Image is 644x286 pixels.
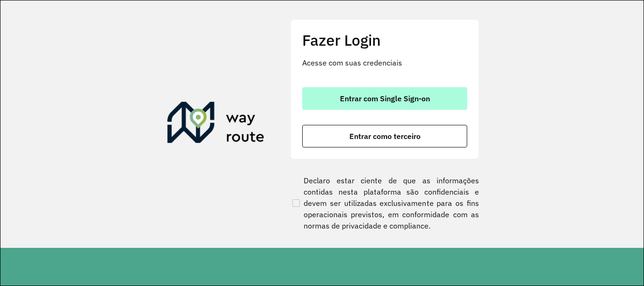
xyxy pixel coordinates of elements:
[349,132,421,140] span: Entrar como terceiro
[302,125,467,147] button: button
[340,95,430,102] span: Entrar com Single Sign-on
[302,31,467,49] h2: Fazer Login
[302,87,467,110] button: button
[290,175,479,231] label: Declaro estar ciente de que as informações contidas nesta plataforma são confidenciais e devem se...
[167,102,264,147] img: Roteirizador AmbevTech
[302,57,467,68] p: Acesse com suas credenciais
